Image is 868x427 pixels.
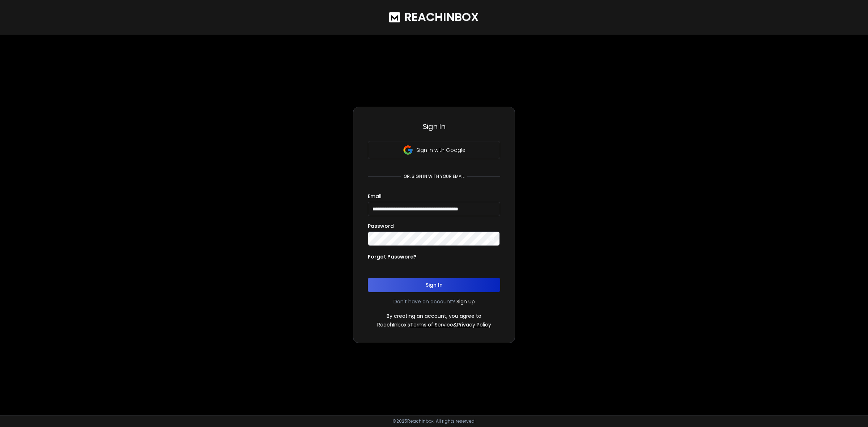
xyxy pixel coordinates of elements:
[456,298,475,305] a: Sign Up
[368,278,500,292] button: Sign In
[457,321,491,328] a: Privacy Policy
[416,146,465,154] p: Sign in with Google
[368,253,417,260] p: Forgot Password?
[368,121,500,132] h3: Sign In
[377,321,491,328] p: ReachInbox's &
[368,141,500,159] button: Sign in with Google
[368,194,382,199] label: Email
[392,418,476,424] p: © 2025 Reachinbox. All rights reserved.
[393,298,455,305] p: Don't have an account?
[404,10,479,24] h1: ReachInbox
[389,12,400,22] img: logo
[401,174,467,179] p: or, sign in with your email
[387,312,481,320] p: By creating an account, you agree to
[410,321,453,328] a: Terms of Service
[389,3,479,32] a: ReachInbox
[368,223,394,229] label: Password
